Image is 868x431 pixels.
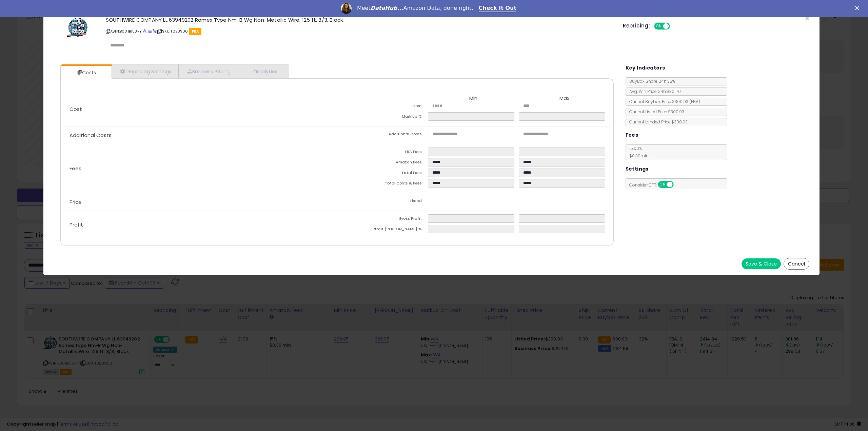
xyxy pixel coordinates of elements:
[341,3,352,14] img: Profile image for Georgie
[337,112,428,123] td: Mark up %
[479,5,517,12] a: Check It Out
[337,158,428,169] td: Amazon Fees
[64,222,337,228] p: Profit
[67,17,87,38] img: 51fl-xqyyjL._SL60_.jpg
[64,106,337,112] p: Cost
[143,28,146,34] a: BuyBox page
[337,169,428,179] td: Total Fees
[626,153,649,159] span: $0.30 min
[626,119,688,125] span: Current Landed Price: $300.93
[658,182,667,188] span: ON
[64,133,337,138] p: Additional Costs
[626,145,649,159] span: 15.00 %
[148,28,152,34] a: All offer listings
[428,96,519,102] th: Min
[64,199,337,205] p: Price
[689,99,700,104] span: ( FBA )
[337,197,428,207] td: Listed
[179,64,238,78] a: Business Pricing
[626,182,683,188] span: Consider CPT:
[626,99,700,104] span: Current Buybox Price:
[855,6,862,10] div: Close
[189,28,202,35] span: FBA
[784,258,809,270] button: Cancel
[106,26,613,37] p: ASIN: B001B158FY | SKU: T023906
[626,131,638,139] h5: Fees
[106,17,613,22] h3: SOUTHWIRE COMPANY LL 63949202 Romex Type Nm-B Wg Non-Metallic Wire, 125 ft. 8/3, Black
[238,64,288,78] a: Analytics
[337,179,428,190] td: Total Costs & Fees
[337,102,428,112] td: Cost
[112,64,179,78] a: Repricing Settings
[655,23,663,29] span: ON
[357,5,473,12] div: Meet Amazon Data, done right.
[672,182,683,188] span: OFF
[623,23,650,28] h5: Repricing:
[626,64,665,72] h5: Key Indicators
[626,109,684,115] span: Current Listed Price: $300.93
[626,89,681,94] span: Avg. Win Price 24h: $301.70
[64,166,337,171] p: Fees
[742,258,781,269] button: Save & Close
[371,5,403,11] i: DataHub...
[337,225,428,235] td: Profit [PERSON_NAME] %
[153,28,156,34] a: Your listing only
[61,66,111,79] a: Costs
[626,165,649,173] h5: Settings
[337,214,428,225] td: Gross Profit
[672,99,700,104] span: $300.93
[519,96,610,102] th: Max
[626,78,675,84] span: BuyBox Share 24h: 32%
[337,130,428,140] td: Additional Costs
[805,14,809,23] span: ×
[337,148,428,158] td: FBA Fees
[669,23,680,29] span: OFF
